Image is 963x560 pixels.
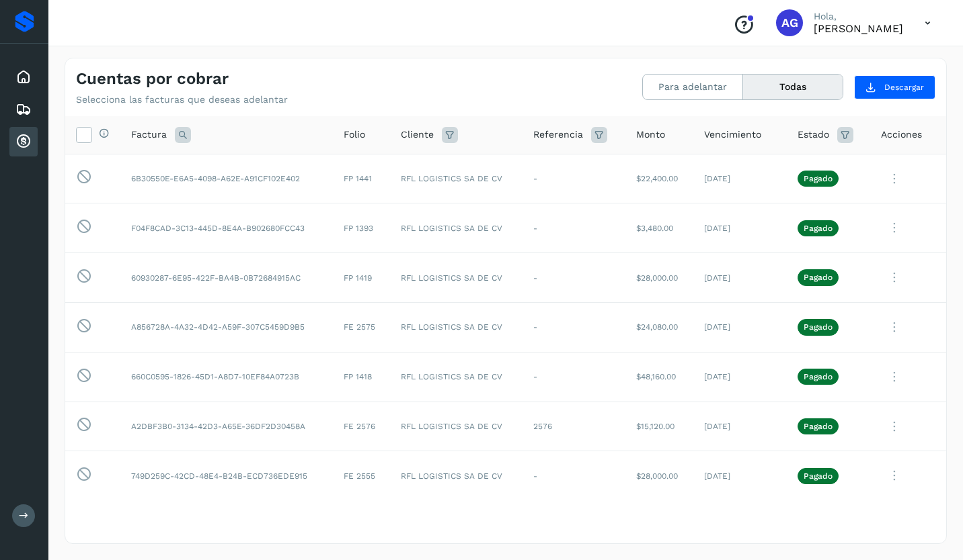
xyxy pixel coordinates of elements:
[704,128,761,142] span: Vencimiento
[120,203,333,253] td: F04F8CAD-3C13-445D-8E4A-B902680FCC43
[9,62,38,92] div: Inicio
[814,11,903,22] p: Hola,
[804,422,833,431] p: Pagado
[625,402,693,451] td: $15,120.00
[693,352,787,402] td: [DATE]
[625,302,693,352] td: $24,080.00
[120,451,333,501] td: 749D259C-42CD-48E4-B24B-ECD736EDE915
[120,154,333,203] td: 6B30550E-E6A5-4098-A62E-A91CF102E402
[401,128,434,142] span: Cliente
[625,203,693,253] td: $3,480.00
[693,302,787,352] td: [DATE]
[120,302,333,352] td: A856728A-4A32-4D42-A59F-307C5459D9B5
[693,451,787,501] td: [DATE]
[523,253,625,303] td: -
[390,203,523,253] td: RFL LOGISTICS SA DE CV
[625,154,693,203] td: $22,400.00
[333,352,390,402] td: FP 1418
[120,402,333,451] td: A2DBF3B0-3134-42D3-A65E-36DF2D30458A
[804,174,833,183] p: Pagado
[333,253,390,303] td: FP 1419
[804,273,833,282] p: Pagado
[344,128,365,142] span: Folio
[333,203,390,253] td: FP 1393
[523,451,625,501] td: -
[804,372,833,381] p: Pagado
[523,203,625,253] td: -
[693,203,787,253] td: [DATE]
[625,352,693,402] td: $48,160.00
[390,352,523,402] td: RFL LOGISTICS SA DE CV
[120,253,333,303] td: 60930287-6E95-422F-BA4B-0B72684915AC
[390,451,523,501] td: RFL LOGISTICS SA DE CV
[9,95,38,124] div: Embarques
[523,402,625,451] td: 2576
[333,154,390,203] td: FP 1441
[854,75,935,99] button: Descargar
[693,253,787,303] td: [DATE]
[804,471,833,481] p: Pagado
[625,253,693,303] td: $28,000.00
[120,352,333,402] td: 660C0595-1826-45D1-A8D7-10EF84A0723B
[76,94,288,105] p: Selecciona las facturas que deseas adelantar
[523,352,625,402] td: -
[881,128,922,142] span: Acciones
[884,81,924,93] span: Descargar
[390,154,523,203] td: RFL LOGISTICS SA DE CV
[333,402,390,451] td: FE 2576
[9,127,38,156] div: Cuentas por cobrar
[390,402,523,451] td: RFL LOGISTICS SA DE CV
[743,75,843,99] button: Todas
[523,302,625,352] td: -
[390,302,523,352] td: RFL LOGISTICS SA DE CV
[798,128,829,142] span: Estado
[804,322,833,332] p: Pagado
[390,253,523,303] td: RFL LOGISTICS SA DE CV
[333,451,390,501] td: FE 2555
[333,302,390,352] td: FE 2575
[814,22,903,35] p: ALBERTO GARCIA SANCHEZ
[693,154,787,203] td: [DATE]
[693,402,787,451] td: [DATE]
[533,128,583,142] span: Referencia
[625,451,693,501] td: $28,000.00
[523,154,625,203] td: -
[643,75,743,99] button: Para adelantar
[804,224,833,233] p: Pagado
[76,69,229,89] h4: Cuentas por cobrar
[636,128,665,142] span: Monto
[131,128,167,142] span: Factura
